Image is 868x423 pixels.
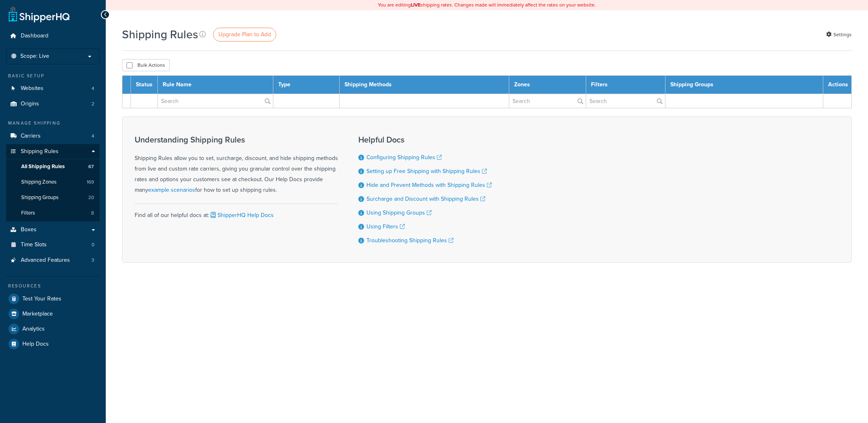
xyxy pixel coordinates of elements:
div: Find all of our helpful docs at: [135,204,338,221]
a: Shipping Rules [6,144,100,159]
li: Shipping Zones [6,175,100,190]
th: Actions [823,76,852,94]
a: Settings [826,29,852,40]
span: 2 [92,101,94,107]
span: Upgrade Plan to Add [218,30,271,39]
li: All Shipping Rules [6,159,100,174]
a: Origins 2 [6,96,100,112]
span: Test Your Rates [22,296,61,302]
h3: Helpful Docs [358,135,492,144]
li: Time Slots [6,237,100,252]
a: Boxes [6,222,100,237]
span: 169 [87,179,94,186]
span: Shipping Groups [21,194,59,201]
h1: Shipping Rules [122,26,198,42]
span: 3 [92,257,94,264]
a: Time Slots 0 [6,237,100,252]
span: 8 [91,210,94,217]
th: Zones [509,76,586,94]
span: Advanced Features [21,257,70,264]
th: Type [273,76,340,94]
a: Filters 8 [6,206,100,221]
a: Shipping Groups 20 [6,190,100,205]
a: Marketplace [6,307,100,321]
a: Dashboard [6,28,100,44]
a: Hide and Prevent Methods with Shipping Rules [366,181,492,189]
li: Origins [6,96,100,112]
a: Shipping Zones 169 [6,175,100,190]
a: Using Filters [366,222,405,231]
span: Shipping Rules [21,148,59,155]
a: example scenarios [148,186,195,194]
div: Shipping Rules allow you to set, surcharge, discount, and hide shipping methods from live and cus... [135,135,338,195]
span: Shipping Zones [21,179,57,186]
button: Bulk Actions [122,59,170,71]
input: Search [509,94,586,108]
div: Basic Setup [6,72,100,79]
span: Websites [21,85,44,92]
li: Shipping Rules [6,144,100,221]
h3: Understanding Shipping Rules [135,135,338,144]
input: Search [586,94,665,108]
a: Websites 4 [6,81,100,96]
span: All Shipping Rules [21,163,65,170]
span: 4 [92,133,94,140]
a: Troubleshooting Shipping Rules [366,236,454,245]
span: Filters [21,210,35,217]
span: 0 [92,241,94,248]
a: All Shipping Rules 67 [6,159,100,174]
th: Filters [586,76,665,94]
input: Search [158,94,273,108]
a: Upgrade Plan to Add [213,28,276,42]
th: Status [131,76,158,94]
th: Shipping Methods [339,76,509,94]
li: Shipping Groups [6,190,100,205]
span: Marketplace [22,311,53,318]
a: Test Your Rates [6,291,100,306]
span: Analytics [22,326,45,333]
th: Shipping Groups [665,76,823,94]
li: Advanced Features [6,253,100,268]
span: Time Slots [21,241,47,248]
a: Setting up Free Shipping with Shipping Rules [366,167,487,175]
a: Configuring Shipping Rules [366,153,442,162]
span: Help Docs [22,341,49,348]
a: Surcharge and Discount with Shipping Rules [366,195,485,203]
span: Boxes [21,226,37,233]
span: Scope: Live [20,53,49,60]
li: Websites [6,81,100,96]
span: 20 [88,194,94,201]
span: Dashboard [21,33,48,39]
b: LIVE [411,1,421,9]
span: Carriers [21,133,41,140]
a: Help Docs [6,337,100,351]
div: Manage Shipping [6,120,100,127]
th: Rule Name [158,76,273,94]
span: 67 [88,163,94,170]
a: ShipperHQ Help Docs [209,211,274,219]
span: 4 [92,85,94,92]
li: Filters [6,206,100,221]
a: Carriers 4 [6,129,100,144]
a: Using Shipping Groups [366,208,432,217]
a: Analytics [6,322,100,336]
li: Carriers [6,129,100,144]
span: Origins [21,101,39,107]
a: ShipperHQ Home [9,6,70,22]
a: Advanced Features 3 [6,253,100,268]
div: Resources [6,283,100,289]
